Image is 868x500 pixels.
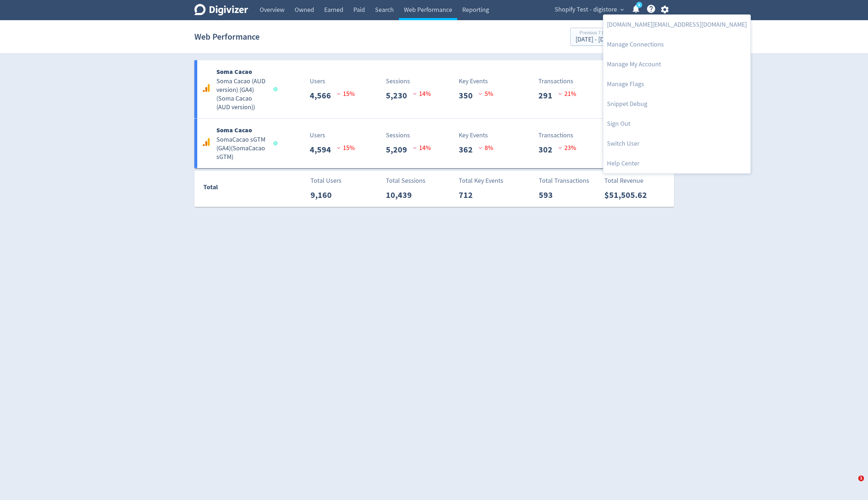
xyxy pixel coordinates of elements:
[603,54,750,74] a: Manage My Account
[603,94,750,114] a: Snippet Debug
[603,35,750,54] a: Manage Connections
[858,475,864,481] span: 1
[603,134,750,154] a: Switch User
[603,154,750,173] a: Help Center
[603,15,750,35] a: [DOMAIN_NAME][EMAIL_ADDRESS][DOMAIN_NAME]
[843,475,861,493] iframe: Intercom live chat
[603,74,750,94] a: Manage Flags
[603,114,750,134] a: Log out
